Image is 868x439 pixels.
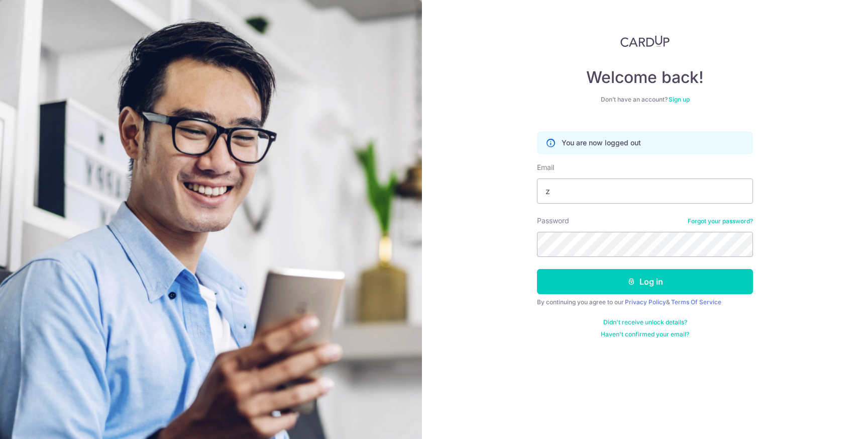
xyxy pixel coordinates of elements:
[537,162,554,172] label: Email
[603,318,687,326] a: Didn't receive unlock details?
[537,216,569,226] label: Password
[537,298,753,306] div: By continuing you agree to our &
[625,298,666,306] a: Privacy Policy
[688,217,753,225] a: Forgot your password?
[669,96,690,103] a: Sign up
[671,298,721,306] a: Terms Of Service
[537,269,753,294] button: Log in
[562,138,641,148] p: You are now logged out
[620,35,670,47] img: CardUp Logo
[537,179,753,204] input: Enter your Email
[537,67,753,87] h4: Welcome back!
[601,330,689,338] a: Haven't confirmed your email?
[537,96,753,104] div: Don’t have an account?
